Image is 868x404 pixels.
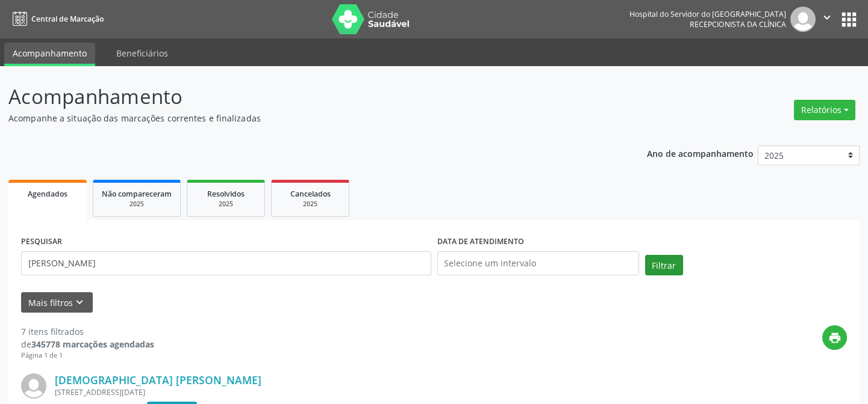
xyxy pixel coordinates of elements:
[28,189,67,199] span: Agendados
[820,11,834,24] i: 
[21,338,154,350] div: de
[21,292,93,313] button: Mais filtroskeyboard_arrow_down
[21,251,431,275] input: Nome, código do beneficiário ou CPF
[816,7,838,32] button: 
[8,82,604,112] p: Acompanhamento
[790,7,816,32] img: img
[690,19,786,29] span: Recepcionista da clínica
[647,145,754,161] p: Ano de acompanhamento
[55,387,666,397] div: [STREET_ADDRESS][DATE]
[822,325,847,350] button: print
[207,189,245,199] span: Resolvidos
[629,9,786,19] div: Hospital do Servidor do [GEOGRAPHIC_DATA]
[21,233,62,251] label: PESQUISAR
[21,373,46,399] img: img
[102,200,172,209] div: 2025
[794,100,855,120] button: Relatórios
[55,373,261,387] a: [DEMOGRAPHIC_DATA] [PERSON_NAME]
[4,43,95,66] a: Acompanhamento
[21,325,154,338] div: 7 itens filtrados
[838,9,860,30] button: apps
[437,233,524,251] label: DATA DE ATENDIMENTO
[31,14,104,24] span: Central de Marcação
[31,338,154,350] strong: 345778 marcações agendadas
[8,9,104,29] a: Central de Marcação
[108,43,176,64] a: Beneficiários
[645,255,683,275] button: Filtrar
[196,200,256,209] div: 2025
[280,200,340,209] div: 2025
[21,350,154,361] div: Página 1 de 1
[102,189,172,199] span: Não compareceram
[828,331,841,344] i: print
[290,189,331,199] span: Cancelados
[8,112,604,124] p: Acompanhe a situação das marcações correntes e finalizadas
[437,251,639,275] input: Selecione um intervalo
[73,296,86,309] i: keyboard_arrow_down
